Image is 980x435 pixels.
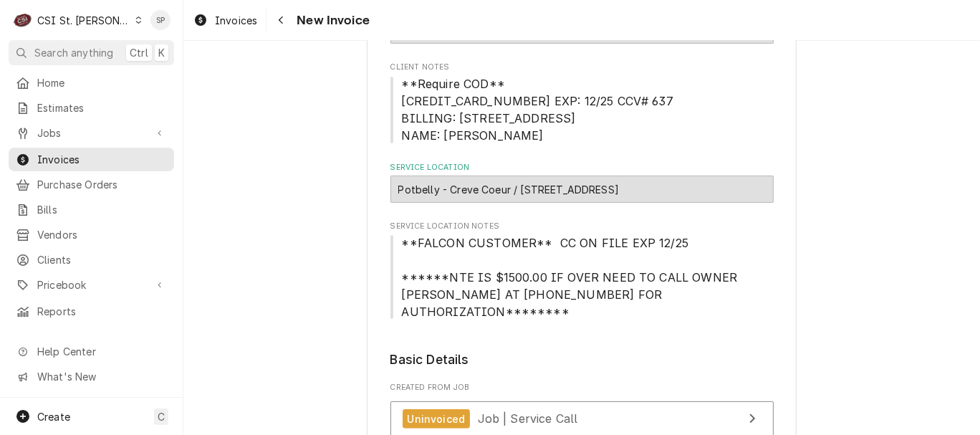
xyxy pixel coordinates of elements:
[37,202,167,217] span: Bills
[390,221,774,320] div: Service Location Notes
[9,300,174,323] a: Reports
[390,162,774,203] div: Service Location
[390,75,774,144] span: Client Notes
[37,125,145,140] span: Jobs
[9,223,174,247] a: Vendors
[37,100,167,115] span: Estimates
[13,10,33,30] div: CSI St. Louis's Avatar
[478,411,578,426] span: Job | Service Call
[9,148,174,171] a: Invoices
[13,10,33,30] div: C
[269,9,292,32] button: Navigate back
[130,45,148,60] span: Ctrl
[37,13,130,28] div: CSI St. [PERSON_NAME]
[9,71,174,95] a: Home
[34,45,113,60] span: Search anything
[390,62,774,73] span: Client Notes
[150,10,170,30] div: Shelley Politte's Avatar
[37,411,70,423] span: Create
[37,227,167,242] span: Vendors
[9,40,174,65] button: Search anythingCtrlK
[215,13,257,28] span: Invoices
[37,75,167,90] span: Home
[390,176,774,203] div: Potbelly - Creve Coeur / 11615 Olive Blvd, Creve Coeur, MO 63141
[9,273,174,297] a: Go to Pricebook
[390,350,774,369] legend: Basic Details
[9,173,174,196] a: Purchase Orders
[37,177,167,192] span: Purchase Orders
[402,77,673,143] span: **Require COD** [CREDIT_CARD_NUMBER] EXP: 12/25 CCV# 637 BILLING: [STREET_ADDRESS] NAME: [PERSON_...
[390,162,774,173] label: Service Location
[37,277,145,292] span: Pricebook
[402,236,741,319] span: **FALCON CUSTOMER** CC ON FILE EXP 12/25 ******NTE IS $1500.00 IF OVER NEED TO CALL OWNER [PERSON...
[158,409,165,424] span: C
[390,221,774,232] span: Service Location Notes
[9,248,174,272] a: Clients
[37,152,167,167] span: Invoices
[37,369,165,384] span: What's New
[403,409,471,429] div: Uninvoiced
[188,9,263,32] a: Invoices
[9,121,174,145] a: Go to Jobs
[390,62,774,144] div: Client Notes
[37,344,165,359] span: Help Center
[158,45,165,60] span: K
[390,382,774,393] span: Created From Job
[390,234,774,320] span: Service Location Notes
[37,252,167,267] span: Clients
[9,198,174,221] a: Bills
[9,365,174,388] a: Go to What's New
[292,11,370,30] span: New Invoice
[150,10,170,30] div: SP
[9,340,174,363] a: Go to Help Center
[9,96,174,120] a: Estimates
[37,304,167,319] span: Reports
